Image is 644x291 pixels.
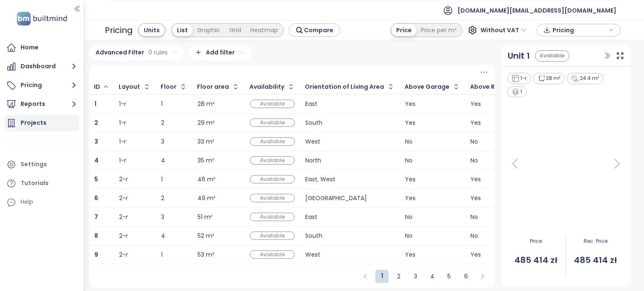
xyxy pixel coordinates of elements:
[148,48,168,57] span: 0 rules
[197,84,229,90] div: Floor area
[405,84,449,90] div: Above Garage
[405,101,460,107] div: Yes
[392,270,405,283] a: 2
[94,158,99,163] a: 4
[94,84,100,90] div: ID
[94,213,98,221] b: 7
[405,196,460,201] div: Yes
[197,196,216,201] div: 49 m²
[4,77,79,94] button: Pricing
[470,252,519,258] div: Yes
[443,270,455,283] a: 5
[161,84,177,90] div: Floor
[4,194,79,211] div: Help
[94,196,98,201] a: 6
[94,177,98,182] a: 5
[189,45,252,61] div: Add filter
[250,100,295,108] div: Available
[119,177,128,182] div: 2-r
[566,254,625,267] span: 485 414 zł
[392,270,405,283] li: 2
[305,84,384,90] div: Orientation of Living Area
[507,73,531,84] div: 1-r
[161,158,187,163] div: 4
[197,139,214,144] div: 33 m²
[470,84,509,90] div: Above Retail
[4,58,79,75] button: Dashboard
[470,233,519,239] div: No
[358,270,372,283] li: Previous Page
[470,196,519,201] div: Yes
[405,233,460,239] div: No
[119,84,140,90] div: Layout
[405,139,460,144] div: No
[119,120,126,126] div: 1-r
[21,42,39,53] div: Home
[506,237,566,245] span: Price
[405,120,460,126] div: Yes
[94,175,98,183] b: 5
[172,24,192,36] div: List
[197,101,215,107] div: 28 m²
[94,137,98,146] b: 3
[161,196,187,201] div: 2
[119,158,126,163] div: 1-r
[480,274,485,279] span: right
[533,73,565,84] div: 28 m²
[94,250,98,259] b: 9
[409,270,422,283] a: 3
[250,175,295,184] div: Available
[470,139,519,144] div: No
[405,158,460,163] div: No
[250,118,295,127] div: Available
[21,197,33,207] div: Help
[405,177,460,182] div: Yes
[94,233,98,239] a: 8
[197,158,214,163] div: 35 m²
[566,237,625,245] span: Rec. Price
[392,24,416,36] div: Price
[289,23,340,37] button: Compare
[305,158,395,163] div: North
[250,194,295,203] div: Available
[161,252,187,258] div: 1
[250,213,295,221] div: Available
[508,49,530,62] div: Unit 1
[249,84,284,90] div: Availability
[161,214,187,220] div: 3
[197,177,216,182] div: 46 m²
[459,270,473,283] li: 6
[197,233,214,239] div: 52 m²
[94,214,98,220] a: 7
[305,214,395,220] div: East
[305,177,395,182] div: East, West
[21,178,49,188] div: Tutorials
[89,45,184,61] div: Advanced Filter
[470,177,519,182] div: Yes
[470,158,519,163] div: No
[535,50,569,62] div: Available
[14,10,70,27] img: logo
[305,139,395,144] div: West
[305,252,395,258] div: West
[442,270,456,283] li: 5
[426,270,439,283] a: 4
[94,101,96,107] a: 1
[94,139,98,144] a: 3
[225,24,246,36] div: Grid
[405,252,460,258] div: Yes
[94,156,99,165] b: 4
[358,270,372,283] button: left
[250,232,295,240] div: Available
[192,24,225,36] div: Graphic
[506,254,566,267] span: 485 414 zł
[557,161,575,166] img: Floor plan
[305,233,395,239] div: South
[119,101,126,107] div: 1-r
[139,24,164,36] div: Units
